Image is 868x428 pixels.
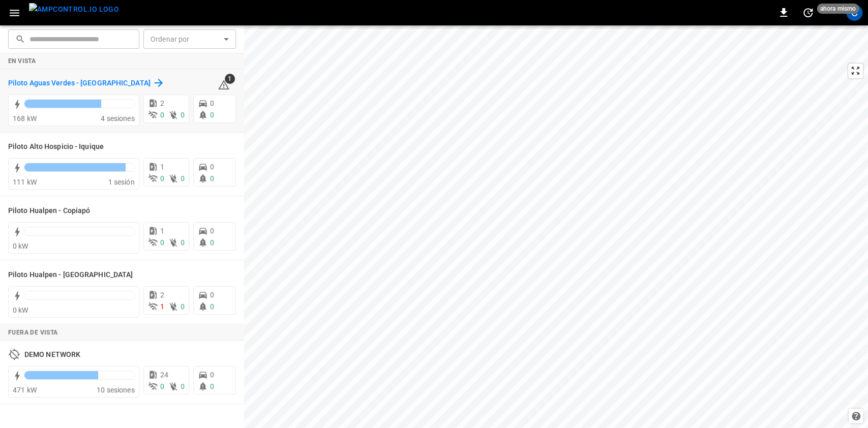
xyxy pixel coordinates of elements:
[181,302,185,311] span: 0
[13,386,37,394] span: 471 kW
[210,291,214,299] span: 0
[210,302,214,311] span: 0
[160,291,164,299] span: 2
[101,114,135,123] span: 4 sesiones
[160,371,168,379] span: 24
[160,163,164,171] span: 1
[8,57,36,65] strong: En vista
[108,178,135,186] span: 1 sesión
[181,174,185,182] span: 0
[8,329,58,336] strong: Fuera de vista
[8,205,90,217] h6: Piloto Hualpen - Copiapó
[8,78,151,89] h6: Piloto Aguas Verdes - Antofagasta
[8,269,133,281] h6: Piloto Hualpen - Santiago
[210,238,214,247] span: 0
[210,174,214,182] span: 0
[210,371,214,379] span: 0
[29,3,119,16] img: ampcontrol.io logo
[160,99,164,107] span: 2
[225,74,235,84] span: 1
[210,163,214,171] span: 0
[817,4,859,14] span: ahora mismo
[160,111,164,119] span: 0
[181,382,185,390] span: 0
[210,382,214,390] span: 0
[8,141,104,152] h6: Piloto Alto Hospicio - Iquique
[13,306,28,314] span: 0 kW
[210,227,214,235] span: 0
[181,238,185,247] span: 0
[24,349,80,360] h6: DEMO NETWORK
[97,386,135,394] span: 10 sesiones
[800,5,816,21] button: set refresh interval
[244,25,868,428] canvas: Map
[160,227,164,235] span: 1
[160,238,164,247] span: 0
[13,114,37,123] span: 168 kW
[13,178,37,186] span: 111 kW
[181,111,185,119] span: 0
[210,111,214,119] span: 0
[160,302,164,311] span: 1
[160,174,164,182] span: 0
[210,99,214,107] span: 0
[13,242,28,250] span: 0 kW
[160,382,164,390] span: 0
